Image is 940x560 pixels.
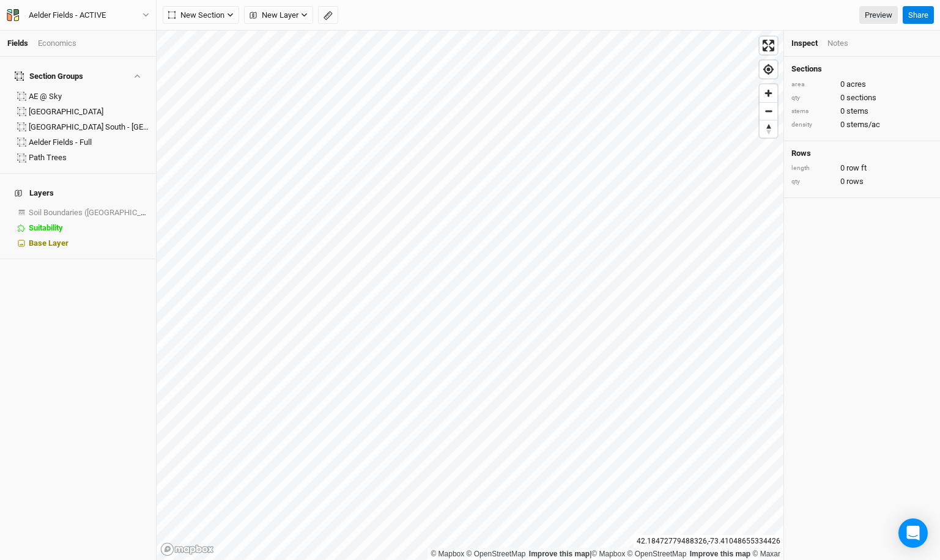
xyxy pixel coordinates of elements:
[791,120,834,130] div: density
[29,238,68,248] span: Base Layer
[791,79,933,90] div: 0
[431,550,464,558] a: Mapbox
[760,84,777,102] button: Zoom in
[690,550,750,558] a: Improve this map
[7,39,28,48] a: Fields
[760,37,777,54] button: Enter fullscreen
[760,102,777,120] button: Zoom out
[846,79,866,90] span: acres
[846,176,864,187] span: rows
[791,107,834,116] div: stems
[131,72,142,80] button: Show section groups
[157,31,783,560] canvas: Map
[791,80,834,89] div: area
[627,550,687,558] a: OpenStreetMap
[467,550,526,558] a: OpenStreetMap
[898,518,928,548] div: Open Intercom Messenger
[29,208,149,218] div: Soil Boundaries (US)
[791,64,933,74] h4: Sections
[903,6,934,24] button: Share
[791,94,834,103] div: qty
[634,535,783,548] div: 42.18472779488326 , -73.41048655334426
[791,92,933,103] div: 0
[591,550,625,558] a: Mapbox
[846,106,868,117] span: stems
[846,119,880,130] span: stems/ac
[29,122,149,132] div: Aelder Field South - Elderberry
[859,6,898,24] a: Preview
[7,181,149,205] h4: Layers
[160,542,214,556] a: Mapbox logo
[29,208,165,217] span: Soil Boundaries ([GEOGRAPHIC_DATA])
[791,149,933,158] h4: Rows
[791,164,834,173] div: length
[846,92,876,103] span: sections
[752,550,780,558] a: Maxar
[15,72,83,81] div: Section Groups
[168,9,224,21] span: New Section
[760,61,777,78] button: Find my location
[29,138,149,147] div: Aelder Fields - Full
[29,223,63,232] span: Suitability
[29,92,149,101] div: AE @ Sky
[29,9,106,21] div: Aelder Fields - ACTIVE
[431,548,780,560] div: |
[163,6,239,24] button: New Section
[846,163,867,174] span: row ft
[827,38,848,49] div: Notes
[791,163,933,174] div: 0
[250,9,298,21] span: New Layer
[760,120,777,138] button: Reset bearing to north
[6,9,150,22] button: Aelder Fields - ACTIVE
[29,223,149,233] div: Suitability
[791,38,818,49] div: Inspect
[29,238,149,248] div: Base Layer
[791,177,834,186] div: qty
[791,119,933,130] div: 0
[244,6,313,24] button: New Layer
[318,6,338,24] button: Shortcut: M
[791,176,933,187] div: 0
[529,550,590,558] a: Improve this map
[791,106,933,117] div: 0
[29,107,149,117] div: Aelder Field South
[38,38,76,49] div: Economics
[29,153,149,163] div: Path Trees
